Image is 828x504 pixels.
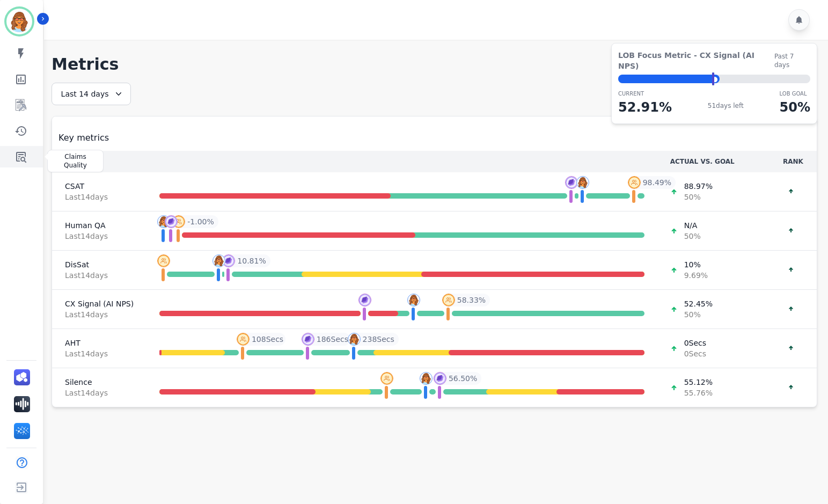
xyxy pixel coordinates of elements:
[684,181,713,192] span: 88.97 %
[780,90,810,98] p: LOB Goal
[65,338,134,348] span: AHT
[6,9,32,34] img: Bordered avatar
[380,372,393,385] img: profile-pic
[618,90,672,98] p: CURRENT
[237,255,266,266] span: 10.81 %
[449,373,477,384] span: 56.50 %
[252,334,283,345] span: 108 Secs
[576,176,589,189] img: profile-pic
[780,98,810,117] p: 50 %
[684,192,713,202] span: 50 %
[618,98,672,117] p: 52.91 %
[657,151,770,172] th: ACTUAL VS. GOAL
[213,254,225,267] img: profile-pic
[165,215,178,228] img: profile-pic
[65,388,134,398] span: Last 14 day s
[358,294,371,306] img: profile-pic
[684,348,706,359] span: 0 Secs
[708,101,744,110] span: 51 days left
[58,132,109,144] span: Key metrics
[628,176,641,189] img: profile-pic
[363,334,394,345] span: 238 Secs
[222,254,235,267] img: profile-pic
[157,254,170,267] img: profile-pic
[420,372,433,385] img: profile-pic
[187,216,214,227] span: -1.00 %
[684,220,701,231] span: N/A
[407,294,420,306] img: profile-pic
[65,181,134,192] span: CSAT
[52,83,131,105] div: Last 14 days
[65,270,134,281] span: Last 14 day s
[65,231,134,242] span: Last 14 day s
[65,259,134,270] span: DisSat
[65,298,134,309] span: CX Signal (AI NPS)
[434,372,446,385] img: profile-pic
[348,333,361,346] img: profile-pic
[618,50,774,71] span: LOB Focus Metric - CX Signal (AI NPS)
[770,151,817,172] th: RANK
[643,177,671,188] span: 98.49 %
[565,176,578,189] img: profile-pic
[442,294,455,306] img: profile-pic
[684,377,713,388] span: 55.12 %
[684,231,701,242] span: 50 %
[684,298,713,309] span: 52.45 %
[684,259,708,270] span: 10 %
[172,215,185,228] img: profile-pic
[317,334,348,345] span: 186 Secs
[237,333,250,346] img: profile-pic
[157,215,170,228] img: profile-pic
[65,309,134,320] span: Last 14 day s
[65,348,134,359] span: Last 14 day s
[684,388,713,398] span: 55.76 %
[684,270,708,281] span: 9.69 %
[684,309,713,320] span: 50 %
[52,55,817,74] h1: Metrics
[618,75,720,83] div: ⬤
[65,377,134,388] span: Silence
[457,295,486,305] span: 58.33 %
[65,220,134,231] span: Human QA
[302,333,314,346] img: profile-pic
[65,192,134,202] span: Last 14 day s
[684,338,706,348] span: 0 Secs
[774,52,810,69] span: Past 7 days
